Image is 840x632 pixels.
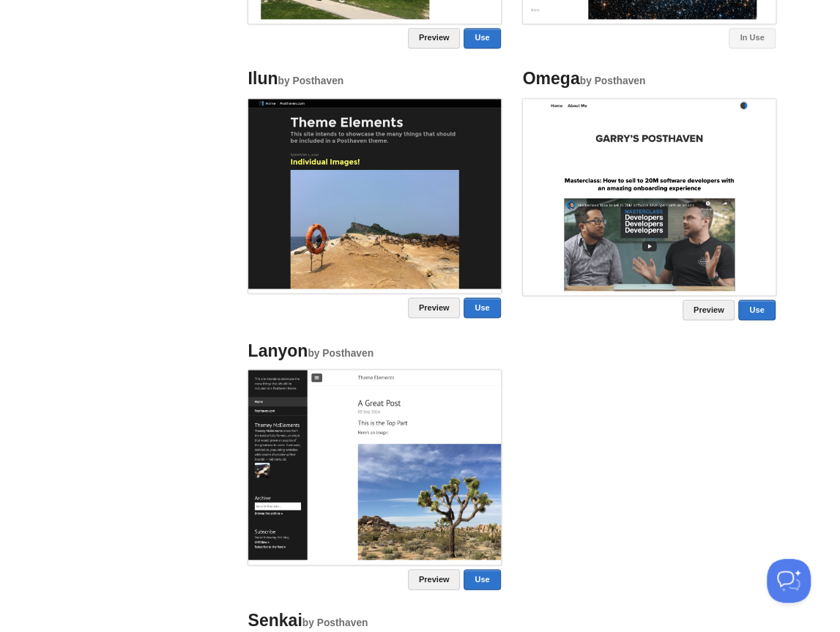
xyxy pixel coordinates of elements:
[523,99,776,291] img: Screenshot
[408,297,461,318] a: Preview
[408,28,461,48] a: Preview
[767,559,811,603] iframe: Help Scout Beacon - Open
[464,28,500,48] a: Use
[523,70,776,88] h4: Omega
[308,347,373,358] small: by Posthaven
[248,70,501,88] h4: Ilun
[278,75,343,86] small: by Posthaven
[248,370,501,559] img: Screenshot
[464,297,500,318] a: Use
[248,611,501,629] h4: Senkai
[729,28,775,48] a: In Use
[464,569,500,590] a: Use
[248,99,501,289] img: Screenshot
[248,341,501,360] h4: Lanyon
[683,300,735,320] a: Preview
[738,300,775,320] a: Use
[302,617,368,628] small: by Posthaven
[579,75,645,86] small: by Posthaven
[408,569,461,590] a: Preview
